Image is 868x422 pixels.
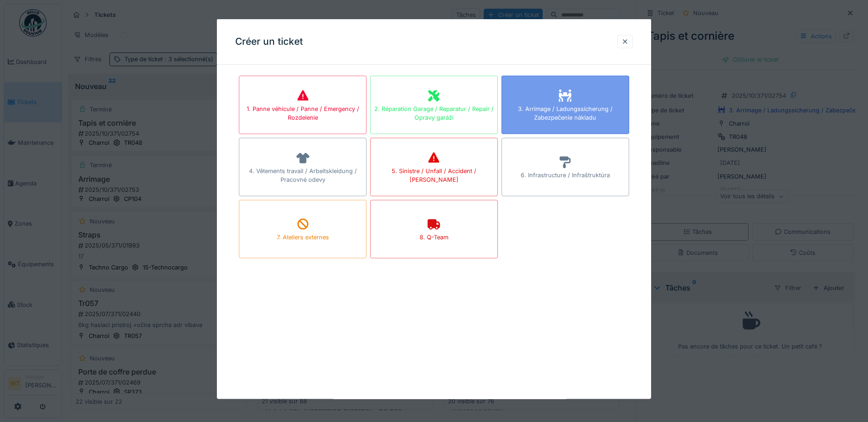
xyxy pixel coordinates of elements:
div: 4. Vêtements travail / Arbeitskleidung / Pracovné odevy [239,166,366,184]
h3: Créer un ticket [235,36,303,47]
div: 7. Ateliers externes [277,233,329,242]
div: 5. Sinistre / Unfall / Accident / [PERSON_NAME] [371,166,497,184]
div: 2. Réparation Garage / Reparatur / Repair / Opravy garáží [371,104,497,121]
div: 1. Panne véhicule / Panne / Emergency / Rozdelenie [239,104,366,121]
div: 3. Arrimage / Ladungssicherung / Zabezpečenie nákladu [502,104,629,121]
div: 8. Q-Team [420,233,448,242]
div: 6. Infrastructure / Infraštruktúra [521,171,610,179]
